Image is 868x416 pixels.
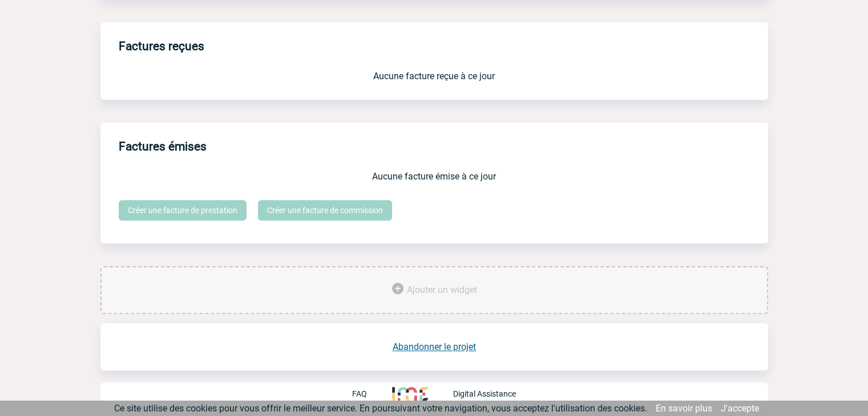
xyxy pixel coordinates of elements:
[656,403,712,414] a: En savoir plus
[258,200,392,221] a: Créer une facture de commission
[392,387,427,401] img: http://www.idealmeetingsevents.fr/
[352,388,392,399] a: FAQ
[119,200,247,221] a: Créer une facture de prestation
[393,341,476,352] a: Abandonner le projet
[119,132,768,162] h3: Factures émises
[119,171,750,182] p: Aucune facture émise à ce jour
[100,266,768,314] div: Ajouter des outils d'aide à la gestion de votre événement
[119,71,750,81] p: Aucune facture reçue à ce jour
[119,31,768,62] h3: Factures reçues
[407,284,477,295] span: Ajouter un widget
[114,403,647,414] span: Ce site utilise des cookies pour vous offrir le meilleur service. En poursuivant votre navigation...
[721,403,759,414] a: J'accepte
[453,389,516,398] p: Digital Assistance
[352,389,367,398] p: FAQ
